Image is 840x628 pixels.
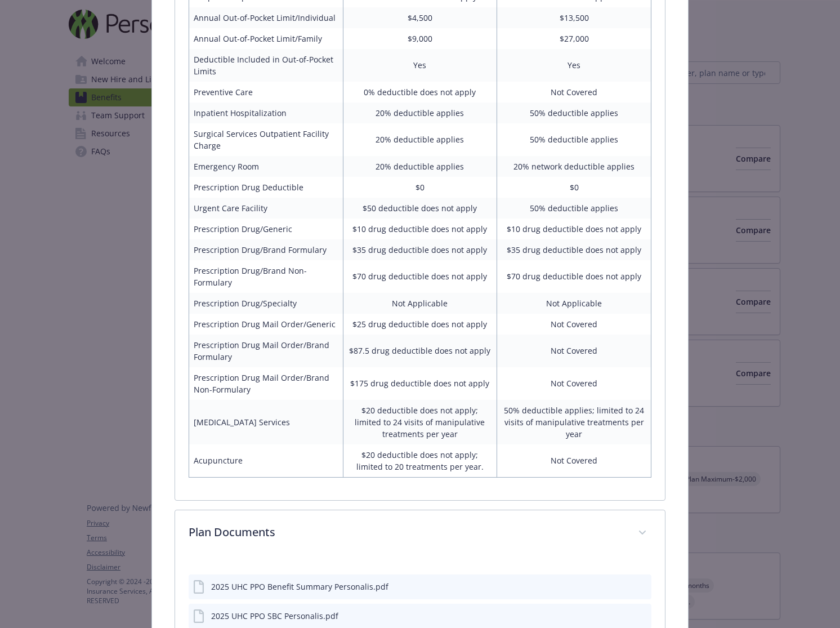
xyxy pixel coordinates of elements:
button: download file [619,581,628,593]
td: $0 [343,177,497,198]
td: Prescription Drug Mail Order/Generic [189,314,343,335]
td: $35 drug deductible does not apply [497,239,651,260]
td: Not Covered [497,335,651,367]
td: $10 drug deductible does not apply [343,219,497,239]
td: 20% network deductible applies [497,156,651,177]
p: Plan Documents [189,524,625,541]
td: $87.5 drug deductible does not apply [343,335,497,367]
td: $175 drug deductible does not apply [343,367,497,400]
td: 0% deductible does not apply [343,82,497,103]
td: Preventive Care [189,82,343,103]
td: Annual Out-of-Pocket Limit/Individual [189,7,343,28]
div: 2025 UHC PPO Benefit Summary Personalis.pdf [211,581,388,593]
td: Prescription Drug/Specialty [189,293,343,314]
td: $20 deductible does not apply; limited to 20 treatments per year. [343,444,497,478]
td: Yes [497,49,651,82]
td: $9,000 [343,28,497,49]
td: Prescription Drug/Generic [189,219,343,239]
td: Prescription Drug/Brand Non-Formulary [189,260,343,293]
td: $70 drug deductible does not apply [497,260,651,293]
td: $13,500 [497,7,651,28]
button: preview file [637,581,647,593]
td: $50 deductible does not apply [343,198,497,219]
td: Not Applicable [343,293,497,314]
td: $25 drug deductible does not apply [343,314,497,335]
td: $35 drug deductible does not apply [343,239,497,260]
td: Acupuncture [189,444,343,478]
td: Prescription Drug Deductible [189,177,343,198]
td: 50% deductible applies [497,103,651,123]
td: Not Covered [497,367,651,400]
button: preview file [637,610,647,622]
td: Prescription Drug Mail Order/Brand Formulary [189,335,343,367]
td: 20% deductible applies [343,103,497,123]
td: Not Covered [497,314,651,335]
td: 50% deductible applies [497,123,651,156]
td: Prescription Drug/Brand Formulary [189,239,343,260]
td: 50% deductible applies; limited to 24 visits of manipulative treatments per year [497,400,651,444]
div: 2025 UHC PPO SBC Personalis.pdf [211,610,338,622]
td: [MEDICAL_DATA] Services [189,400,343,444]
button: download file [619,610,628,622]
td: Emergency Room [189,156,343,177]
td: $20 deductible does not apply; limited to 24 visits of manipulative treatments per year [343,400,497,444]
td: 50% deductible applies [497,198,651,219]
td: Yes [343,49,497,82]
td: Not Covered [497,82,651,103]
td: $70 drug deductible does not apply [343,260,497,293]
td: Surgical Services Outpatient Facility Charge [189,123,343,156]
td: Not Covered [497,444,651,478]
td: $4,500 [343,7,497,28]
td: $0 [497,177,651,198]
td: Inpatient Hospitalization [189,103,343,123]
td: $27,000 [497,28,651,49]
td: Not Applicable [497,293,651,314]
td: $10 drug deductible does not apply [497,219,651,239]
td: Prescription Drug Mail Order/Brand Non-Formulary [189,367,343,400]
td: 20% deductible applies [343,123,497,156]
td: 20% deductible applies [343,156,497,177]
div: Plan Documents [175,510,665,556]
td: Annual Out-of-Pocket Limit/Family [189,28,343,49]
td: Urgent Care Facility [189,198,343,219]
td: Deductible Included in Out-of-Pocket Limits [189,49,343,82]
